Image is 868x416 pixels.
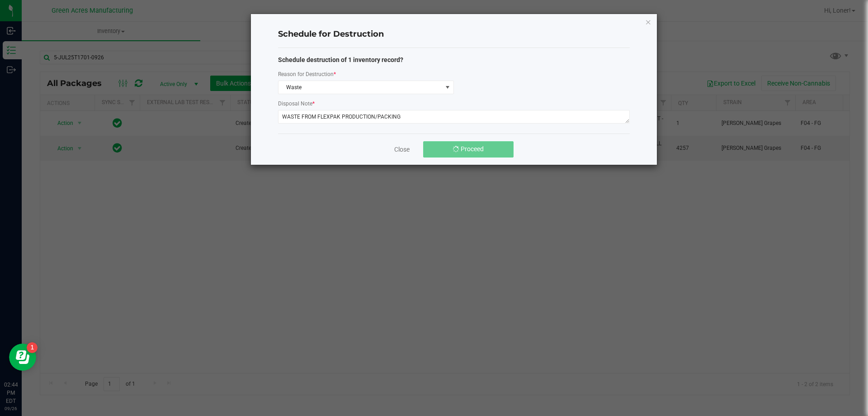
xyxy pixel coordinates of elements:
button: Proceed [423,141,514,158]
label: Disposal Note [278,100,315,108]
span: Proceed [461,145,484,153]
span: Waste [278,81,442,94]
h4: Schedule for Destruction [278,29,630,40]
strong: Schedule destruction of 1 inventory record? [278,56,403,63]
iframe: Resource center [9,344,36,371]
a: Close [394,145,410,154]
iframe: Resource center unread badge [27,342,38,353]
label: Reason for Destruction [278,70,336,78]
